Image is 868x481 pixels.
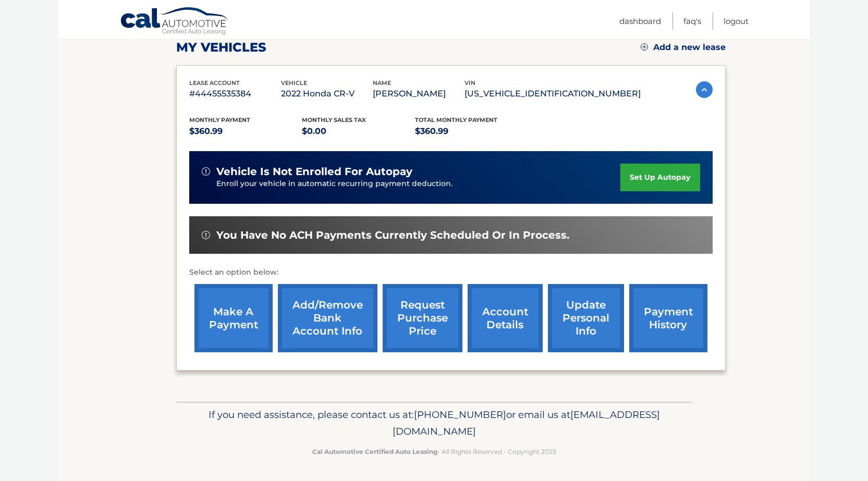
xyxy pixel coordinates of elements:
[468,284,543,352] a: account details
[176,40,266,55] h2: my vehicles
[183,406,686,440] p: If you need assistance, please contact us at: or email us at
[373,87,464,101] p: [PERSON_NAME]
[281,87,373,101] p: 2022 Honda CR-V
[189,79,240,87] span: lease account
[393,409,660,437] span: [EMAIL_ADDRESS][DOMAIN_NAME]
[278,284,377,352] a: Add/Remove bank account info
[373,79,391,87] span: name
[464,79,475,87] span: vin
[189,266,713,279] p: Select an option below:
[216,229,569,242] span: You have no ACH payments currently scheduled or in process.
[641,43,648,51] img: add.svg
[189,87,281,101] p: #44455535384
[414,409,506,421] span: [PHONE_NUMBER]
[189,124,302,139] p: $360.99
[189,116,250,124] span: Monthly Payment
[281,79,307,87] span: vehicle
[415,124,528,139] p: $360.99
[548,284,624,352] a: update personal info
[383,284,462,352] a: request purchase price
[216,165,412,178] span: vehicle is not enrolled for autopay
[312,448,437,455] strong: Cal Automotive Certified Auto Leasing
[120,7,229,37] a: Cal Automotive
[202,231,210,239] img: alert-white.svg
[183,446,686,457] p: - All Rights Reserved - Copyright 2025
[302,116,366,124] span: Monthly sales Tax
[724,13,749,30] a: Logout
[629,284,707,352] a: payment history
[464,87,641,101] p: [US_VEHICLE_IDENTIFICATION_NUMBER]
[696,81,713,98] img: accordion-active.svg
[216,178,621,190] p: Enroll your vehicle in automatic recurring payment deduction.
[302,124,415,139] p: $0.00
[619,13,661,30] a: Dashboard
[683,13,701,30] a: FAQ's
[202,167,210,176] img: alert-white.svg
[620,164,700,191] a: set up autopay
[194,284,273,352] a: make a payment
[415,116,497,124] span: Total Monthly Payment
[641,42,726,53] a: Add a new lease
